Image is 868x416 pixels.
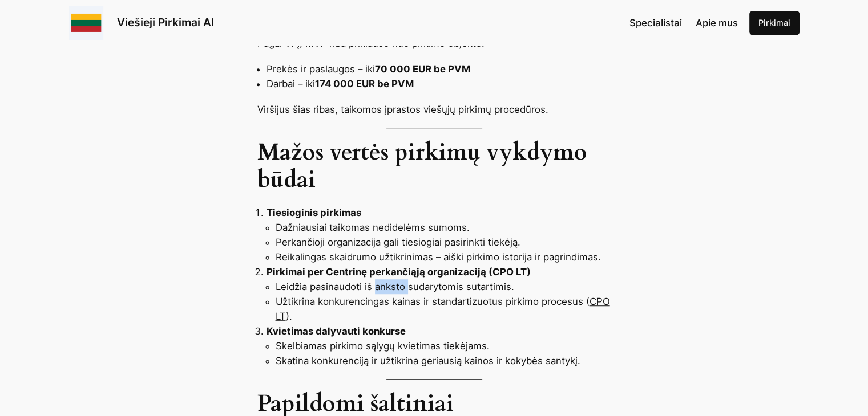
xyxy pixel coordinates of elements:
p: Viršijus šias ribas, taikomos įprastos viešųjų pirkimų procedūros. [257,102,611,117]
li: Perkančioji organizacija gali tiesiogiai pasirinkti tiekėją. [276,235,611,250]
a: Specialistai [629,15,682,30]
li: Užtikrina konkurencingas kainas ir standartizuotus pirkimo procesus ( ). [276,294,611,324]
a: CPO LT [276,296,610,322]
strong: 70 000 EUR be PVM [375,63,470,75]
li: Skelbiamas pirkimo sąlygų kvietimas tiekėjams. [276,338,611,353]
a: Viešieji Pirkimai AI [117,15,214,29]
li: Dažniausiai taikomas nedidelėms sumoms. [276,220,611,235]
li: Reikalingas skaidrumo užtikrinimas – aiški pirkimo istorija ir pagrindimas. [276,250,611,264]
span: Apie mus [696,17,738,28]
nav: Navigation [629,15,738,30]
a: Apie mus [696,15,738,30]
a: Pirkimai [749,11,800,35]
strong: Pirkimai per Centrinę perkančiąją organizaciją (CPO LT) [267,266,531,278]
li: Leidžia pasinaudoti iš anksto sudarytomis sutartimis. [276,279,611,294]
strong: 174 000 EUR be PVM [315,78,414,89]
li: Skatina konkurenciją ir užtikrina geriausią kainos ir kokybės santykį. [276,353,611,368]
strong: Kvietimas dalyvauti konkurse [267,325,406,337]
li: Prekės ir paslaugos – iki [267,62,611,76]
strong: Mažos vertės pirkimų vykdymo būdai [257,137,587,195]
span: Specialistai [629,17,682,28]
strong: Tiesioginis pirkimas [267,207,361,218]
img: Viešieji pirkimai logo [69,6,103,40]
li: Darbai – iki [267,76,611,91]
